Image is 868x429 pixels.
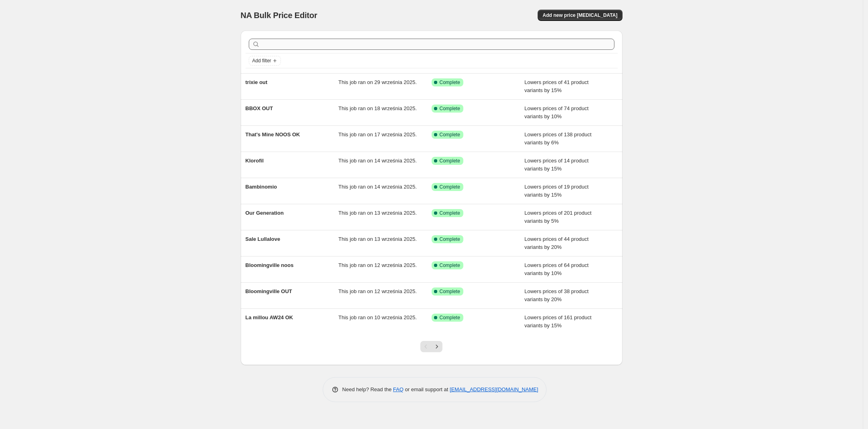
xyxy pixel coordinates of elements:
[338,158,417,164] span: This job ran on 14 września 2025.
[338,262,417,268] span: This job ran on 12 września 2025.
[420,341,442,352] nav: Pagination
[241,11,317,20] span: NA Bulk Price Editor
[524,79,589,93] span: Lowers prices of 41 product variants by 15%
[246,288,292,294] span: Bloomingville OUT
[440,288,460,295] span: Complete
[440,158,460,164] span: Complete
[440,236,460,242] span: Complete
[249,56,281,66] button: Add filter
[440,262,460,269] span: Complete
[338,131,417,138] span: This job ran on 17 września 2025.
[524,105,589,119] span: Lowers prices of 74 product variants by 10%
[342,386,393,392] span: Need help? Read the
[338,79,417,85] span: This job ran on 29 września 2025.
[338,184,417,190] span: This job ran on 14 września 2025.
[524,262,589,276] span: Lowers prices of 64 product variants by 10%
[246,236,280,242] span: Sale Lullalove
[393,386,403,392] a: FAQ
[440,105,460,112] span: Complete
[338,210,417,216] span: This job ran on 13 września 2025.
[440,184,460,190] span: Complete
[440,210,460,216] span: Complete
[338,236,417,242] span: This job ran on 13 września 2025.
[246,262,294,268] span: Bloomingville noos
[524,131,592,146] span: Lowers prices of 138 product variants by 6%
[246,131,300,138] span: That's Mine NOOS OK
[440,314,460,321] span: Complete
[440,79,460,86] span: Complete
[538,10,622,21] button: Add new price [MEDICAL_DATA]
[338,314,417,320] span: This job ran on 10 września 2025.
[403,386,450,392] span: or email support at
[246,314,293,320] span: La millou AW24 OK
[524,236,589,250] span: Lowers prices of 44 product variants by 20%
[246,158,264,164] span: Klorofil
[338,288,417,294] span: This job ran on 12 września 2025.
[338,105,417,111] span: This job ran on 18 września 2025.
[246,105,273,111] span: BBOX OUT
[524,158,589,172] span: Lowers prices of 14 product variants by 15%
[450,386,538,392] a: [EMAIL_ADDRESS][DOMAIN_NAME]
[246,184,277,190] span: Bambinomio
[542,12,617,18] span: Add new price [MEDICAL_DATA]
[246,210,284,216] span: Our Generation
[524,288,589,302] span: Lowers prices of 38 product variants by 20%
[431,341,442,352] button: Next
[524,184,589,198] span: Lowers prices of 19 product variants by 15%
[246,79,268,85] span: trixie out
[524,210,592,224] span: Lowers prices of 201 product variants by 5%
[524,314,592,328] span: Lowers prices of 161 product variants by 15%
[440,131,460,138] span: Complete
[252,57,271,64] span: Add filter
